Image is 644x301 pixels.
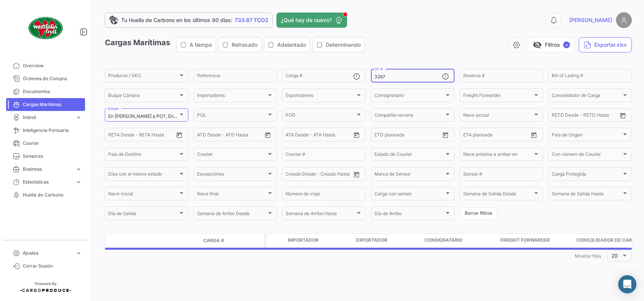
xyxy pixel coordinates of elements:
button: A tiempo [177,38,216,52]
datatable-header-cell: Exportador [353,234,421,247]
span: Compañía naviera [374,114,444,119]
span: Nave próxima a arribar en [463,153,533,158]
datatable-header-cell: Póliza [246,238,265,244]
span: Estado de Courier [374,153,444,158]
span: Semana de Arribo Desde [197,212,267,217]
span: expand_more [75,179,82,185]
span: Courier [197,153,267,158]
span: Determinando [326,41,361,49]
span: Cerrar Sesión [23,263,82,269]
span: Estadísticas [23,179,72,185]
span: Semana de Salida Hasta [552,192,622,198]
input: Desde [374,133,388,138]
span: Consolidador de Carga [552,94,622,99]
span: expand_more [75,250,82,257]
input: Desde [463,133,477,138]
button: Exportar.xlsx [579,37,632,52]
input: ATD Hasta [226,133,257,138]
input: ATA Desde [286,133,309,138]
span: Consolidador de Carga [576,237,639,244]
input: ATA Hasta [314,133,345,138]
input: Hasta [571,114,602,119]
a: Courier [6,137,85,150]
span: Con número de Courier [552,153,622,158]
a: Sensores [6,150,85,163]
span: Inland [23,114,72,121]
button: Open calendar [351,129,362,141]
datatable-header-cell: Freight Forwarder [497,234,573,247]
span: Cargas Marítimas [23,101,82,108]
span: Retrasado [232,41,257,49]
span: Freight Forwarder [500,237,550,244]
input: Creado Desde [286,173,314,178]
button: Open calendar [440,129,451,141]
datatable-header-cell: Consolidador de Carga [573,234,642,247]
span: Tu Huella de Carbono en los últimos 90 días: [121,16,232,24]
span: País de Origen [552,133,622,138]
img: placeholder-user.png [616,12,632,28]
a: Documentos [6,85,85,98]
div: Abrir Intercom Messenger [618,275,636,293]
span: Huella de Carbono [23,192,82,198]
datatable-header-cell: Modo de Transporte [120,238,139,244]
span: 20 [611,252,618,259]
span: Órdenes de Compra [23,75,82,82]
span: A tiempo [189,41,212,49]
span: Semana de Arribo Hasta [286,212,355,217]
span: Overview [23,62,82,69]
span: Business [23,166,72,173]
button: Open calendar [617,110,628,121]
span: expand_more [75,166,82,173]
span: Documentos [23,88,82,95]
span: Importador [288,237,319,244]
input: Hasta [482,133,513,138]
span: POL [197,114,267,119]
span: Carga con sensor [374,192,444,198]
img: client-50.png [27,9,65,47]
datatable-header-cell: Consignatario [421,234,497,247]
span: Día de Arribo [374,212,444,217]
span: Nave inicial [108,192,178,198]
span: Semana de Salida Desde [463,192,533,198]
input: Desde [108,133,122,138]
span: Carga Protegida [552,173,622,178]
input: Desde [552,114,565,119]
input: ATD Desde [197,133,221,138]
datatable-header-cell: Importador [285,234,353,247]
span: 733.67 TCO2 [235,16,268,24]
a: Huella de Carbono [6,189,85,201]
button: Open calendar [262,129,273,141]
span: Nave final [197,192,267,198]
span: Mostrar filas [575,253,601,259]
button: Open calendar [528,129,540,141]
span: visibility_off [533,40,542,49]
button: Determinando [313,38,365,52]
span: Días con el mismo estado [108,173,178,178]
a: Inteligencia Portuaria [6,124,85,137]
span: Adelantado [277,41,306,49]
datatable-header-cell: Carga Protegida [266,234,285,247]
a: Cargas Marítimas [6,98,85,111]
span: Excepciones [197,173,267,178]
span: Buque Cámara [108,94,178,99]
span: País de Destino [108,153,178,158]
input: Creado Hasta [320,173,351,178]
input: Hasta [127,133,158,138]
a: Órdenes de Compra [6,72,85,85]
button: Borrar filtros [460,207,497,220]
span: Marca de Sensor [374,173,444,178]
h3: Cargas Marítimas [105,37,367,52]
button: Adelantado [264,38,310,52]
input: Hasta [393,133,425,138]
span: Inteligencia Portuaria [23,127,82,134]
span: Exportador [356,237,387,244]
button: Open calendar [174,129,185,141]
span: ¿Qué hay de nuevo? [281,16,332,24]
span: Producto / SKU [108,74,178,79]
span: Importadores [197,94,267,99]
span: Sensores [23,153,82,160]
span: Carga # [203,237,224,244]
a: Overview [6,59,85,72]
datatable-header-cell: Estado de Envio [139,238,200,244]
button: Open calendar [351,169,362,180]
